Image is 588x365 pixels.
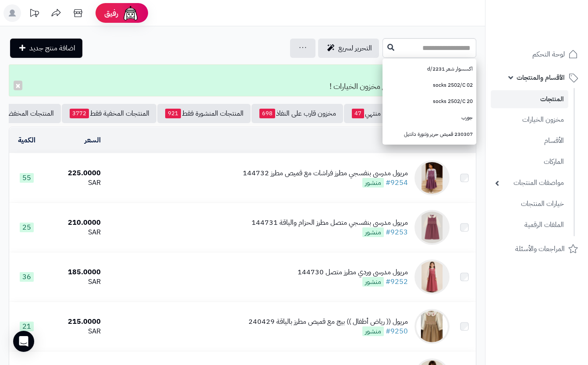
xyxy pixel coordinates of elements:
[29,43,75,53] span: اضافة منتج جديد
[414,160,450,195] img: مريول مدرسي بنفسجي مطرز فراشات مع قميص مطرز 144732
[47,326,101,337] div: SAR
[362,227,384,237] span: منشور
[23,4,45,24] a: تحديثات المنصة
[85,135,101,145] a: السعر
[165,109,181,118] span: 921
[47,227,101,237] div: SAR
[386,326,408,337] a: #9250
[47,168,101,178] div: 225.0000
[18,135,35,145] a: الكمية
[414,259,450,294] img: مريول مدرسي وردي مطرز متصل 144730
[362,326,384,336] span: منشور
[383,93,476,110] a: socks 2502/C 20
[515,243,565,255] span: المراجعات والأسئلة
[318,39,379,58] a: التحرير لسريع
[386,227,408,237] a: #9253
[386,276,408,287] a: #9252
[491,131,568,150] a: الأقسام
[9,64,476,96] div: تم التعديل! تمت تحديث مخزون المنتج مع مخزون الخيارات !
[362,178,384,188] span: منشور
[491,216,568,234] a: الملفات الرقمية
[414,309,450,344] img: مريول (( رياض أطفال )) بيج مع قميص مطرز بالياقة 240429
[491,110,568,129] a: مخزون الخيارات
[491,195,568,213] a: خيارات المنتجات
[383,61,476,77] a: اكسسوار شعر 2231/d
[62,104,156,123] a: المنتجات المخفية فقط3772
[157,104,251,123] a: المنتجات المنشورة فقط921
[47,218,101,228] div: 210.0000
[20,223,34,232] span: 25
[122,4,139,22] img: ai-face.png
[259,109,275,118] span: 698
[47,317,101,327] div: 215.0000
[10,39,82,58] a: اضافة منتج جديد
[20,173,34,183] span: 55
[47,178,101,188] div: SAR
[491,152,568,171] a: الماركات
[251,218,408,228] div: مريول مدرسي بنفسجي متصل مطرز الحزام والياقة 144731
[491,174,568,192] a: مواصفات المنتجات
[383,126,476,142] a: 230307 قميص حرير وتنورة دانتيل
[13,331,34,352] div: Open Intercom Messenger
[70,109,89,118] span: 3772
[251,104,343,123] a: مخزون قارب على النفاذ698
[386,177,408,188] a: #9254
[352,109,364,118] span: 47
[532,48,565,60] span: لوحة التحكم
[528,24,580,42] img: logo-2.png
[383,77,476,93] a: socks 2502/C 02
[344,104,408,123] a: مخزون منتهي47
[20,322,34,331] span: 21
[338,43,372,53] span: التحرير لسريع
[248,317,408,327] div: مريول (( رياض أطفال )) بيج مع قميص مطرز بالياقة 240429
[383,110,476,126] a: جورب
[362,277,384,287] span: منشور
[491,44,583,65] a: لوحة التحكم
[104,8,118,18] span: رفيق
[491,238,583,259] a: المراجعات والأسئلة
[491,90,568,108] a: المنتجات
[47,267,101,277] div: 185.0000
[243,168,408,178] div: مريول مدرسي بنفسجي مطرز فراشات مع قميص مطرز 144732
[414,210,450,245] img: مريول مدرسي بنفسجي متصل مطرز الحزام والياقة 144731
[517,71,565,84] span: الأقسام والمنتجات
[14,81,22,90] button: ×
[298,267,408,277] div: مريول مدرسي وردي مطرز متصل 144730
[47,277,101,287] div: SAR
[20,272,34,282] span: 36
